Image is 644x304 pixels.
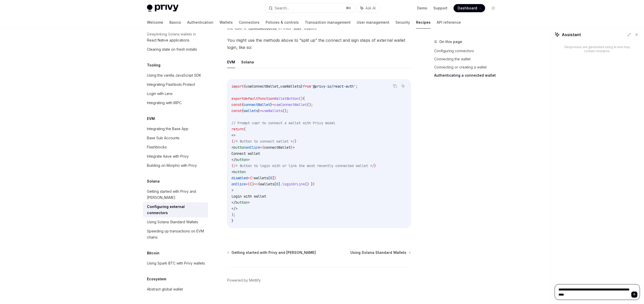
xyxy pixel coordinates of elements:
[244,84,246,89] span: {
[246,145,260,150] span: onClick
[278,84,280,89] span: ,
[562,32,581,38] span: Assistant
[282,108,289,113] span: ();
[268,176,270,180] span: [
[357,4,379,13] button: Ask AI
[299,96,303,101] span: ()
[350,250,406,255] span: Using Solana Standard Wallets
[395,16,410,29] a: Security
[433,6,447,11] a: Support
[248,200,250,205] span: >
[274,176,276,180] span: }
[147,116,155,122] h5: EVM
[231,145,234,150] span: <
[231,139,234,144] span: {
[244,108,258,113] span: wallets
[246,84,278,89] span: useConnectWallet
[147,5,179,12] img: light logo
[265,4,354,13] button: Search...⌘K
[454,4,485,12] a: Dashboard
[147,286,183,292] div: Abstract global wallet
[231,96,244,101] span: export
[260,108,262,113] span: =
[270,176,272,180] span: 0
[434,47,501,55] a: Configuring connectors
[365,6,376,11] span: Ask AI
[250,182,254,186] span: ()
[434,55,501,63] a: Connecting the wallet
[231,121,335,125] span: // Prompt user to connect a wallet with Privy modal
[227,278,261,283] a: Powered by Mintlify
[234,145,246,150] span: button
[231,212,236,217] span: );
[231,194,266,199] span: Login with wallet
[246,182,248,186] span: =
[231,188,234,192] span: >
[147,250,159,256] h5: Bitcoin
[231,170,234,174] span: <
[147,62,160,68] h5: Tooling
[147,126,188,132] div: Integrating the Base App
[231,176,248,180] span: disabled
[301,84,303,89] span: }
[147,46,197,52] div: Clearing state on fresh installs
[374,163,376,168] span: }
[260,145,262,150] span: =
[280,84,301,89] span: useWallets
[274,182,276,186] span: [
[231,151,260,156] span: Connect wallet
[458,6,477,11] span: Dashboard
[272,176,274,180] span: ]
[147,135,180,141] div: Base Sub Accounts
[231,102,242,107] span: const
[147,219,198,225] div: Using Solana Standard Wallets
[242,108,244,113] span: {
[147,100,182,106] div: Integrating with tRPC
[242,102,244,107] span: {
[231,133,236,137] span: <>
[143,45,208,54] a: Clearing state on fresh installs
[350,250,410,255] a: Using Solana Standard Wallets
[437,16,461,29] a: API reference
[400,83,406,89] button: Ask AI
[231,157,236,162] span: </
[227,56,235,68] button: EVM
[258,96,274,101] span: function
[244,102,270,107] span: connectWallet
[143,259,208,268] a: Using Spark BTC with Privy wallets
[305,16,351,29] a: Transaction management
[303,84,311,89] span: from
[143,30,208,45] a: Deeplinking Solana wallets in React Native applications
[248,157,250,162] span: >
[258,182,260,186] span: {
[143,133,208,143] a: Base Sub Accounts
[252,176,254,180] span: !
[147,276,166,282] h5: Ecosystem
[143,89,208,98] a: Login with Lens
[291,145,293,150] span: }
[307,102,313,107] span: ();
[258,108,260,113] span: }
[187,16,213,29] a: Authentication
[631,292,637,298] button: Send message
[239,16,259,29] a: Connectors
[147,178,160,184] h5: Solana
[220,16,233,29] a: Wallets
[250,176,252,180] span: {
[231,250,316,255] span: Getting started with Privy and [PERSON_NAME]
[272,102,274,107] span: =
[260,182,274,186] span: wallets
[264,145,291,150] span: connectWallet
[439,39,462,45] span: On this page
[417,6,427,11] a: Demo
[278,182,282,186] span: ].
[147,204,205,216] div: Configuring external connectors
[311,84,356,89] span: '@privy-io/react-auth'
[147,16,163,29] a: Welcome
[254,176,268,180] span: wallets
[143,124,208,133] a: Integrating the Base App
[489,4,497,12] button: Toggle dark mode
[143,80,208,89] a: Integrating Flashbots Protect
[143,71,208,80] a: Using the vanilla JavaScript SDK
[227,37,411,51] span: You might use the methods above to “split up” the connect and sign steps of external wallet login...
